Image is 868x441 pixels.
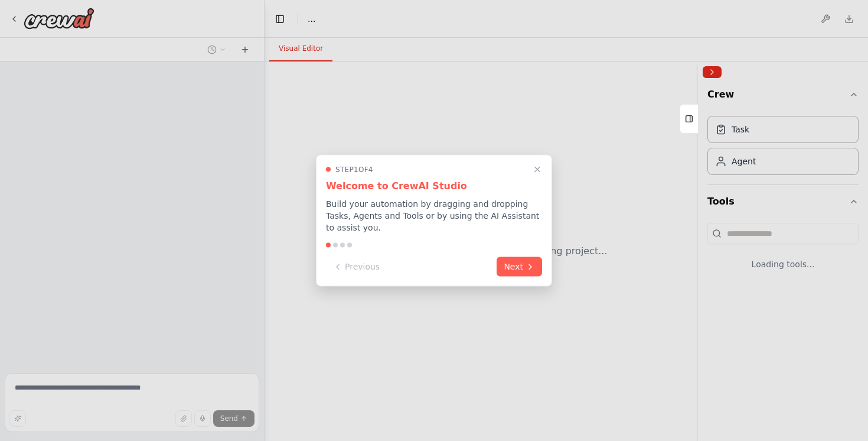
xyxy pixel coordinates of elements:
[272,11,288,27] button: Hide left sidebar
[335,165,373,174] span: Step 1 of 4
[530,163,544,177] button: Close walkthrough
[326,179,542,193] h3: Welcome to CrewAI Studio
[326,257,387,277] button: Previous
[497,257,542,277] button: Next
[326,198,542,234] p: Build your automation by dragging and dropping Tasks, Agents and Tools or by using the AI Assista...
